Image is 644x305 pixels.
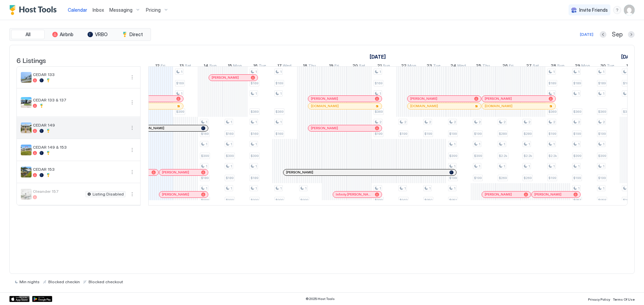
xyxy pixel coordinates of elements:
[404,186,406,190] span: 1
[449,154,457,158] span: $399
[162,170,189,174] span: [PERSON_NAME]
[503,142,505,146] span: 1
[603,70,604,74] span: 1
[425,62,442,71] a: September 23, 2025
[128,190,136,198] div: menu
[607,63,614,70] span: Tue
[548,154,557,158] span: $2.2k
[429,120,431,124] span: 2
[613,6,621,14] div: menu
[128,124,136,132] div: menu
[551,63,556,70] span: 28
[251,154,259,158] span: $399
[301,62,318,71] a: September 18, 2025
[549,62,566,71] a: September 28, 2025
[228,63,232,70] span: 15
[109,7,132,13] span: Messaging
[283,63,291,70] span: Wed
[93,7,104,13] span: Inbox
[226,132,233,136] span: $169
[474,62,492,71] a: September 25, 2025
[553,120,555,124] span: 2
[603,142,604,146] span: 1
[485,96,512,101] span: [PERSON_NAME]
[128,73,136,81] div: menu
[206,142,207,146] span: 1
[129,31,143,37] span: Direct
[526,63,532,70] span: 27
[449,132,457,136] span: $199
[275,132,283,136] span: $169
[588,295,610,302] a: Privacy Policy
[351,62,367,71] a: September 20, 2025
[613,297,635,301] span: Terms Of Use
[573,81,581,85] span: $189
[485,104,513,108] span: [DOMAIN_NAME]
[33,167,125,172] span: CEDAR 153
[603,186,604,190] span: 1
[479,164,480,168] span: 1
[46,30,79,39] button: Airbnb
[454,120,456,124] span: 2
[185,63,191,70] span: Sat
[401,63,407,70] span: 22
[300,198,308,202] span: $999
[573,62,592,71] a: September 29, 2025
[548,109,556,114] span: $369
[311,126,338,130] span: [PERSON_NAME]
[379,186,381,190] span: 1
[128,168,136,176] div: menu
[311,104,339,108] span: [DOMAIN_NAME]
[580,31,593,37] div: [DATE]
[19,279,40,284] span: Min nights
[399,198,408,202] span: $949
[32,296,52,302] div: Google Play Store
[598,132,606,136] span: $199
[305,186,307,190] span: 1
[579,30,594,39] button: [DATE]
[600,63,606,70] span: 30
[202,62,218,71] a: September 14, 2025
[146,7,161,13] span: Pricing
[21,167,32,177] div: listing image
[548,81,556,85] span: $189
[155,63,160,70] span: 12
[383,63,390,70] span: Sun
[603,120,605,124] span: 2
[588,297,610,301] span: Privacy Policy
[573,176,581,180] span: $199
[598,176,606,180] span: $199
[21,189,32,200] div: listing image
[408,63,416,70] span: Mon
[255,186,257,190] span: 1
[201,154,209,158] span: $399
[33,97,125,102] span: CEDAR 133 & 137
[598,198,606,202] span: $958
[379,70,381,74] span: 1
[11,30,45,39] button: All
[230,120,232,124] span: 1
[206,186,207,190] span: 1
[137,126,164,130] span: [PERSON_NAME]
[128,98,136,106] div: menu
[557,63,565,70] span: Sun
[623,81,631,85] span: $189
[230,142,232,146] span: 1
[379,120,381,124] span: 2
[573,198,581,202] span: $957
[201,132,209,136] span: $169
[212,75,239,80] span: [PERSON_NAME]
[226,176,233,180] span: $189
[553,164,555,168] span: 1
[327,62,341,71] a: September 19, 2025
[474,132,482,136] span: $199
[280,186,282,190] span: 1
[613,295,635,302] a: Terms Of Use
[252,62,268,71] a: September 16, 2025
[578,120,580,124] span: 2
[524,132,532,136] span: $289
[499,176,507,180] span: $269
[533,63,539,70] span: Sat
[329,63,333,70] span: 19
[275,81,283,85] span: $169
